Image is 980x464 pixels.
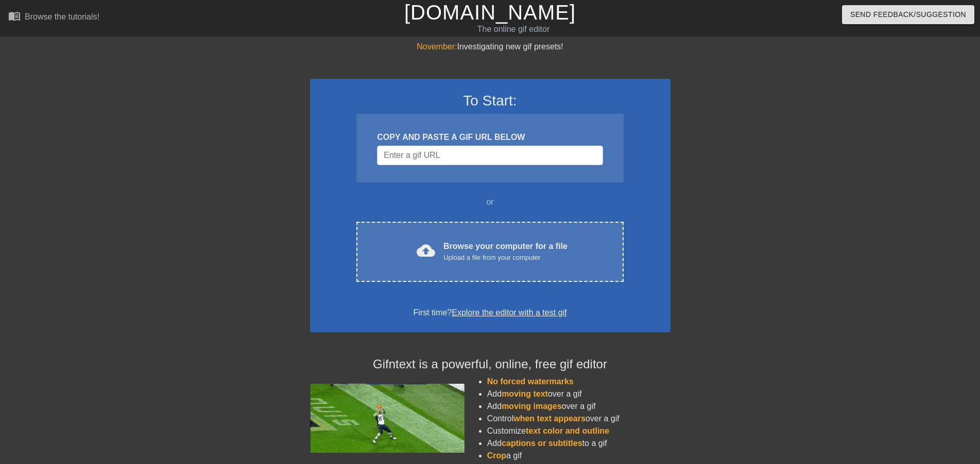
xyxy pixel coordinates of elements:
[502,439,582,448] span: captions or subtitles
[8,10,99,26] a: Browse the tutorials!
[487,388,670,400] li: Add over a gif
[850,8,966,21] span: Send Feedback/Suggestion
[487,377,574,386] span: No forced watermarks
[417,42,457,51] span: November:
[310,357,670,372] h4: Gifntext is a powerful, online, free gif editor
[487,450,670,462] li: a gif
[323,307,657,319] div: First time?
[487,400,670,413] li: Add over a gif
[487,413,670,425] li: Control over a gif
[443,240,568,263] div: Browse your computer for a file
[404,1,576,24] a: [DOMAIN_NAME]
[417,241,435,260] span: cloud_upload
[377,131,603,144] div: COPY AND PASTE A GIF URL BELOW
[502,402,561,411] span: moving images
[443,253,568,263] div: Upload a file from your computer
[487,425,670,437] li: Customize
[502,389,548,398] span: moving text
[513,414,586,423] span: when text appears
[337,196,644,208] div: or
[310,41,670,53] div: Investigating new gif presets!
[487,437,670,450] li: Add to a gif
[323,92,657,110] h3: To Start:
[377,146,603,165] input: Username
[310,384,465,453] img: football_small.gif
[487,451,506,460] span: Crop
[842,5,974,24] button: Send Feedback/Suggestion
[8,10,21,22] span: menu_book
[25,12,99,21] div: Browse the tutorials!
[452,308,566,317] a: Explore the editor with a test gif
[332,23,695,35] div: The online gif editor
[526,426,609,435] span: text color and outline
